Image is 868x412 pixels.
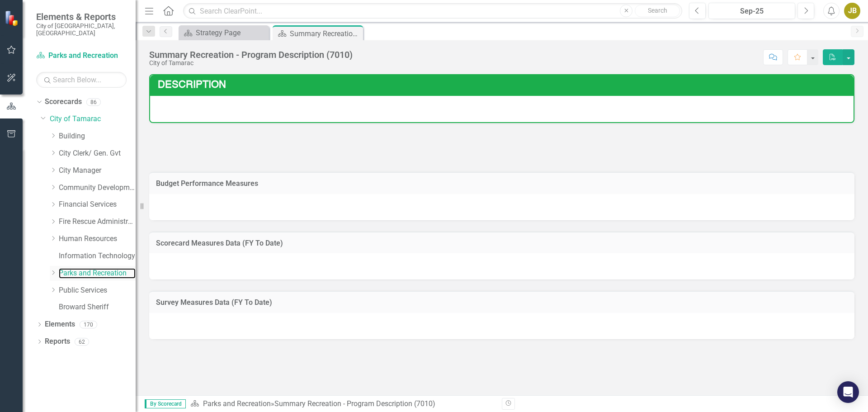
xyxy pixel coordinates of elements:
[59,251,136,261] a: Information Technology
[708,3,795,19] button: Sep-25
[156,298,848,307] h3: Survey Measures Data (FY To Date)
[59,199,136,210] a: Financial Services
[203,399,271,408] a: Parks and Recreation
[45,319,75,330] a: Elements
[648,7,667,14] span: Search
[190,399,495,409] div: »
[36,22,127,37] small: City of [GEOGRAPHIC_DATA], [GEOGRAPHIC_DATA]
[36,51,127,61] a: Parks and Recreation
[149,50,353,60] div: Summary Recreation - Program Description (7010)
[50,114,136,124] a: City of Tamarac
[837,381,859,403] div: Open Intercom Messenger
[635,5,680,17] button: Search
[36,72,127,88] input: Search Below...
[145,399,186,408] span: By Scorecard
[45,336,70,347] a: Reports
[59,234,136,244] a: Human Resources
[712,6,792,17] div: Sep-25
[45,97,82,107] a: Scorecards
[156,239,848,247] h3: Scorecard Measures Data (FY To Date)
[59,268,136,279] a: Parks and Recreation
[156,180,848,188] h3: Budget Performance Measures
[183,3,682,19] input: Search ClearPoint...
[149,60,353,66] div: City of Tamarac
[75,338,89,346] div: 62
[196,27,267,38] div: Strategy Page
[59,183,136,193] a: Community Development
[59,148,136,159] a: City Clerk/ Gen. Gvt
[274,399,435,408] div: Summary Recreation - Program Description (7010)
[86,98,101,106] div: 86
[59,285,136,296] a: Public Services
[181,27,267,38] a: Strategy Page
[59,302,136,313] a: Broward Sheriff
[5,10,20,26] img: ClearPoint Strategy
[59,131,136,142] a: Building
[290,28,361,39] div: Summary Recreation - Program Description (7010)
[59,166,136,176] a: City Manager
[158,80,849,90] h3: Description
[844,3,860,19] button: JB
[59,217,136,227] a: Fire Rescue Administration
[80,321,97,328] div: 170
[36,11,127,22] span: Elements & Reports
